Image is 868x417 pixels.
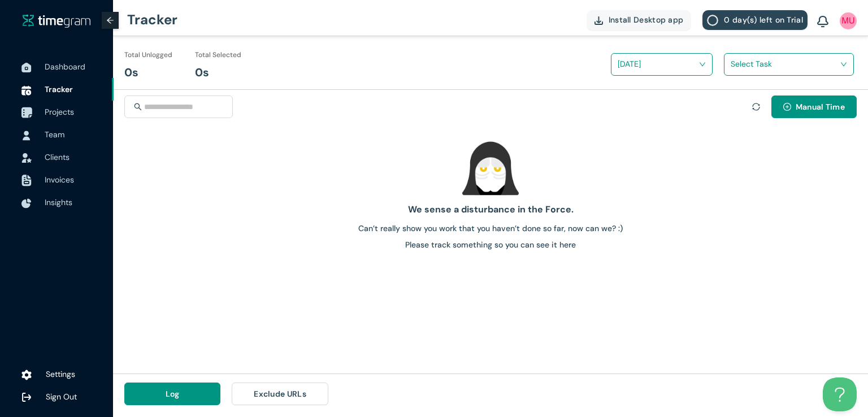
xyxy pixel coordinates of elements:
img: InvoiceIcon [21,175,32,186]
h1: We sense a disturbance in the Force. [118,202,863,216]
h1: Please track something so you can see it here [118,238,863,251]
span: Settings [46,369,75,379]
span: Tracker [45,84,73,94]
img: InvoiceIcon [21,153,32,163]
h1: Total Unlogged [124,50,172,60]
span: Log [166,388,180,400]
span: arrow-left [106,16,114,24]
a: timegram [23,14,90,28]
span: Exclude URLs [254,388,306,400]
span: Manual Time [796,101,845,113]
h1: 0s [124,64,138,81]
span: Team [45,129,64,140]
button: Log [124,383,220,405]
span: plus-circle [783,103,791,112]
iframe: Toggle Customer Support [823,377,857,411]
button: Exclude URLs [232,383,328,405]
h1: Tracker [127,3,177,37]
span: Clients [45,152,70,162]
span: search [134,103,142,111]
img: TimeTrackerIcon [21,85,32,95]
span: Insights [45,197,72,207]
h1: Total Selected [195,50,241,60]
img: UserIcon [21,131,32,141]
h1: Can’t really show you work that you haven’t done so far, now can we? :) [118,222,863,234]
span: Projects [45,107,74,117]
img: empty [462,140,519,197]
span: sync [752,103,760,111]
span: Invoices [45,175,74,185]
img: timegram [23,14,90,28]
button: 0 day(s) left on Trial [702,10,808,30]
img: settings.78e04af822cf15d41b38c81147b09f22.svg [21,370,32,381]
img: DownloadApp [594,16,603,25]
img: DashboardIcon [21,63,32,73]
span: 0 day(s) left on Trial [724,14,803,26]
span: Install Desktop app [609,14,684,26]
img: InsightsIcon [21,198,32,208]
button: plus-circleManual Time [771,95,857,118]
img: logOut.ca60ddd252d7bab9102ea2608abe0238.svg [21,392,32,402]
span: Sign Out [46,392,77,402]
span: Dashboard [45,62,85,72]
button: Install Desktop app [587,10,692,30]
img: BellIcon [817,16,828,28]
h1: 0s [195,64,209,81]
img: UserIcon [840,12,857,29]
img: ProjectIcon [21,107,32,119]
